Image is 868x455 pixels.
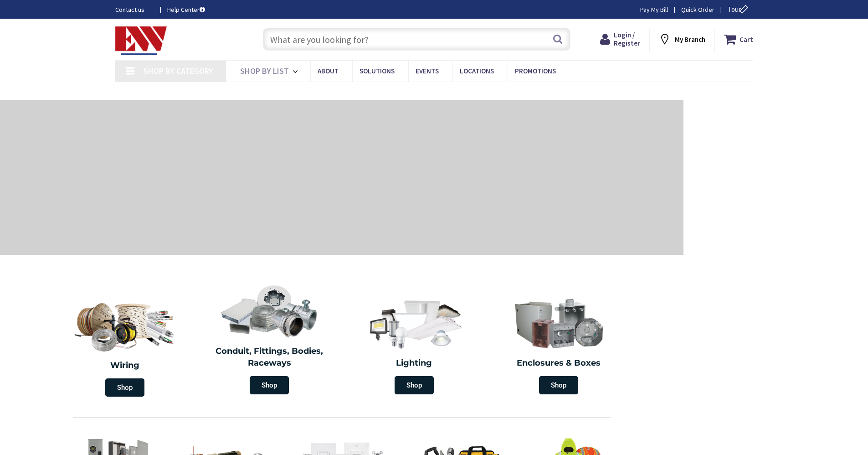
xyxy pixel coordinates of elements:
[740,31,753,47] strong: Cart
[658,31,705,47] div: My Branch
[240,66,289,76] span: Shop By List
[515,67,556,75] span: Promotions
[115,5,153,14] a: Contact us
[349,357,480,369] h2: Lighting
[681,5,714,14] a: Quick Order
[600,31,640,47] a: Login / Register
[724,31,753,47] a: Cart
[539,376,578,394] span: Shop
[204,346,335,369] h2: Conduit, Fittings, Bodies, Raceways
[144,66,213,76] span: Shop By Category
[493,357,625,369] h2: Enclosures & Boxes
[318,67,339,75] span: About
[728,5,751,14] span: Tour
[200,280,340,399] a: Conduit, Fittings, Bodies, Raceways Shop
[105,378,144,397] span: Shop
[250,376,289,394] span: Shop
[640,5,668,14] a: Pay My Bill
[460,67,494,75] span: Locations
[675,35,705,44] strong: My Branch
[57,360,193,372] h2: Wiring
[416,67,439,75] span: Events
[344,292,484,399] a: Lighting Shop
[614,31,640,47] span: Login / Register
[263,28,570,51] input: What are you looking for?
[360,67,395,75] span: Solutions
[52,292,197,401] a: Wiring Shop
[489,292,629,399] a: Enclosures & Boxes Shop
[395,376,434,394] span: Shop
[115,26,167,55] img: Electrical Wholesalers, Inc.
[167,5,205,14] a: Help Center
